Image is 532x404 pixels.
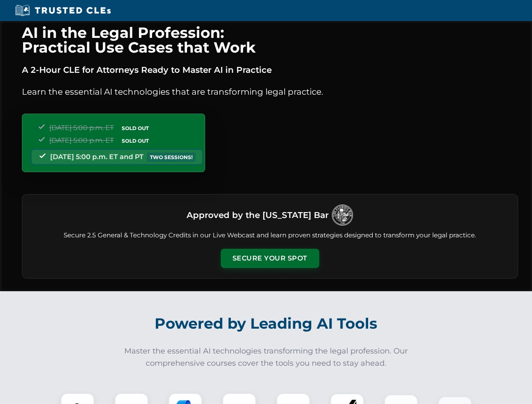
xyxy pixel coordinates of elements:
span: [DATE] 5:00 p.m. ET [49,136,114,144]
h2: Powered by Leading AI Tools [33,309,500,338]
p: A 2-Hour CLE for Attorneys Ready to Master AI in Practice [22,63,518,77]
p: Secure 2.5 General & Technology Credits in our Live Webcast and learn proven strategies designed ... [32,231,508,240]
img: Trusted CLEs [13,4,113,17]
span: SOLD OUT [119,124,152,133]
h1: AI in the Legal Profession: Practical Use Cases that Work [22,25,518,55]
button: Secure Your Spot [221,249,319,268]
span: [DATE] 5:00 p.m. ET [49,124,114,132]
span: SOLD OUT [119,136,152,145]
img: Logo [332,205,353,226]
h3: Approved by the [US_STATE] Bar [187,207,329,223]
p: Master the essential AI technologies transforming the legal profession. Our comprehensive courses... [119,345,414,369]
p: Learn the essential AI technologies that are transforming legal practice. [22,85,518,98]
